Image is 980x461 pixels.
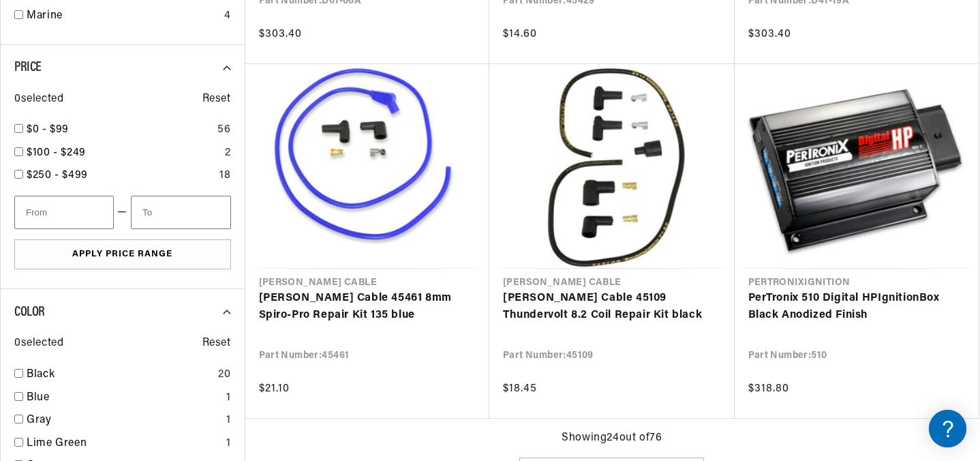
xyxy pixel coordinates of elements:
[27,170,88,181] span: $250 - $499
[226,435,231,453] div: 1
[14,228,259,250] a: Shipping FAQs
[14,116,259,137] a: FAQ
[27,124,69,135] span: $0 - $99
[27,147,86,158] span: $100 - $249
[225,145,231,162] div: 2
[503,290,721,325] a: [PERSON_NAME] Cable 45109 Thundervolt 8.2 Coil Repair Kit black
[217,121,230,139] div: 56
[14,91,63,108] span: 0 selected
[218,366,230,384] div: 20
[14,341,259,362] a: Payment, Pricing, and Promotions FAQ
[562,430,662,447] span: Showing 24 out of 76
[748,290,966,325] a: PerTronix 510 Digital HPIgnitionBox Black Anodized Finish
[226,412,231,430] div: 1
[14,61,42,74] span: Price
[224,8,231,25] div: 4
[14,196,114,229] input: From
[27,389,221,407] a: Blue
[131,196,230,229] input: To
[187,393,262,406] a: POWERED BY ENCHANT
[27,435,221,453] a: Lime Green
[202,335,231,353] span: Reset
[14,207,259,220] div: Shipping
[27,8,219,25] a: Marine
[14,306,45,319] span: Color
[14,284,259,306] a: Orders FAQ
[27,366,213,384] a: Black
[14,151,259,164] div: JBA Performance Exhaust
[202,91,231,108] span: Reset
[14,335,63,353] span: 0 selected
[14,239,231,270] button: Apply Price Range
[14,320,259,333] div: Payment, Pricing, and Promotions
[14,365,259,389] button: Contact Us
[14,173,259,194] a: FAQs
[219,167,230,185] div: 18
[117,204,127,222] span: —
[14,263,259,276] div: Orders
[27,412,221,430] a: Gray
[14,95,259,108] div: Ignition Products
[259,290,476,325] a: [PERSON_NAME] Cable 45461 8mm Spiro-Pro Repair Kit 135 blue
[226,389,231,407] div: 1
